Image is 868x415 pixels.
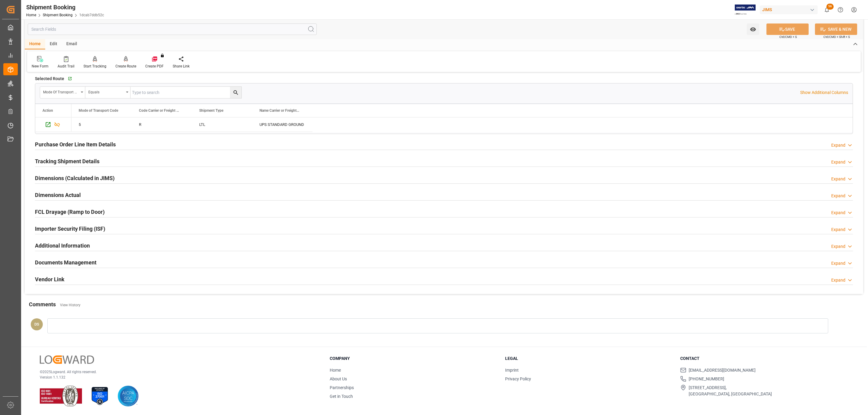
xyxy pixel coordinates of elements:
[35,117,71,132] div: Press SPACE to select this row.
[88,88,124,95] div: Equals
[330,355,498,362] h3: Company
[252,117,313,132] div: UPS STANDARD GROUND
[760,4,820,15] button: JIMS
[35,275,64,283] h2: Vendor Link
[330,385,354,390] a: Partnerships
[34,322,39,326] span: DS
[25,39,45,49] div: Home
[35,140,116,148] h2: Purchase Order Line Item Details
[831,226,845,233] div: Expand
[330,376,347,381] a: About Us
[26,3,104,12] div: Shipment Booking
[330,368,341,373] a: Home
[831,193,845,199] div: Expand
[330,394,353,399] a: Get in Touch
[29,300,56,308] h2: Comments
[831,176,845,182] div: Expand
[689,385,772,397] span: [STREET_ADDRESS], [GEOGRAPHIC_DATA], [GEOGRAPHIC_DATA]
[831,277,845,283] div: Expand
[747,23,759,35] button: open menu
[40,375,315,380] p: Version 1.1.132
[60,303,80,307] a: View History
[45,39,62,49] div: Edit
[831,243,845,250] div: Expand
[199,108,223,113] span: Shipment Type
[35,242,90,250] h2: Additional Information
[79,108,118,113] span: Mode of Transport Code
[831,159,845,165] div: Expand
[505,376,531,381] a: Privacy Policy
[230,87,241,98] button: search button
[779,35,797,39] span: Ctrl/CMD + S
[115,64,136,69] div: Create Route
[35,174,115,182] h2: Dimensions (Calculated in JIMS)
[35,157,99,165] h2: Tracking Shipment Details
[760,5,818,14] div: JIMS
[42,108,53,113] div: Action
[834,3,847,17] button: Help Center
[173,64,190,69] div: Share Link
[62,39,82,49] div: Email
[85,87,131,98] button: open menu
[800,89,848,96] p: Show Additional Columns
[831,210,845,216] div: Expand
[83,64,106,69] div: Start Tracking
[40,355,94,364] img: Logward Logo
[26,13,36,17] a: Home
[132,117,192,132] div: R
[505,368,519,373] a: Imprint
[831,260,845,267] div: Expand
[766,23,809,35] button: SAVE
[71,117,313,132] div: Press SPACE to select this row.
[826,4,834,10] span: 56
[35,258,96,267] h2: Documents Management
[259,108,300,113] span: Name Carrier or Freight Forwarder
[689,376,724,382] span: [PHONE_NUMBER]
[139,108,179,113] span: Code Carrier or Freight Forwarder
[689,367,756,373] span: [EMAIL_ADDRESS][DOMAIN_NAME]
[118,385,139,407] img: AICPA SOC
[28,23,317,35] input: Search Fields
[40,87,85,98] button: open menu
[131,87,241,98] input: Type to search
[43,13,73,17] a: Shipment Booking
[43,88,79,95] div: Mode of Transport Code
[32,64,49,69] div: New Form
[820,3,834,17] button: show 56 new notifications
[35,191,81,199] h2: Dimensions Actual
[35,225,105,233] h2: Importer Security Filing (ISF)
[823,35,850,39] span: Ctrl/CMD + Shift + S
[71,117,132,132] div: 5
[58,64,74,69] div: Audit Trail
[35,208,105,216] h2: FCL Drayage (Ramp to Door)
[505,355,673,362] h3: Legal
[680,355,848,362] h3: Contact
[89,385,110,407] img: ISO 27001 Certification
[40,385,82,407] img: ISO 9001 & ISO 14001 Certification
[815,23,857,35] button: SAVE & NEW
[735,5,756,15] img: Exertis%20JAM%20-%20Email%20Logo.jpg_1722504956.jpg
[192,117,252,132] div: LTL
[35,76,64,82] span: Selected Route
[831,142,845,148] div: Expand
[40,369,315,375] p: © 2025 Logward. All rights reserved.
